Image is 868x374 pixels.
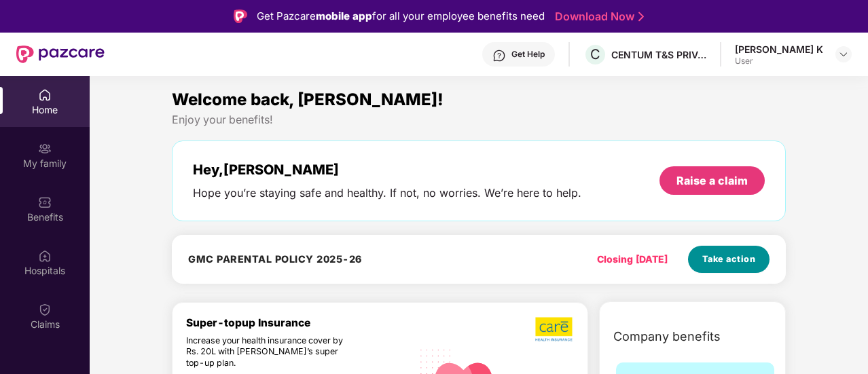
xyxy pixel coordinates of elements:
img: Stroke [638,10,644,24]
img: New Pazcare Logo [16,45,105,63]
div: Closing [DATE] [597,252,668,267]
div: Enjoy your benefits! [172,113,786,127]
div: Hey, [PERSON_NAME] [193,162,581,178]
img: svg+xml;base64,PHN2ZyBpZD0iSG9zcGl0YWxzIiB4bWxucz0iaHR0cDovL3d3dy53My5vcmcvMjAwMC9zdmciIHdpZHRoPS... [38,249,52,263]
div: CENTUM T&S PRIVATE LIMITED [611,48,706,61]
span: Company benefits [613,327,721,346]
h4: GMC PARENTAL POLICY 2025-26 [188,253,362,266]
img: svg+xml;base64,PHN2ZyBpZD0iSGVscC0zMngzMiIgeG1sbnM9Imh0dHA6Ly93d3cudzMub3JnLzIwMDAvc3ZnIiB3aWR0aD... [492,49,506,62]
div: [PERSON_NAME] K [735,43,823,56]
span: Welcome back, [PERSON_NAME]! [172,90,444,109]
img: svg+xml;base64,PHN2ZyB3aWR0aD0iMjAiIGhlaWdodD0iMjAiIHZpZXdCb3g9IjAgMCAyMCAyMCIgZmlsbD0ibm9uZSIgeG... [38,142,52,155]
strong: mobile app [316,10,372,22]
img: svg+xml;base64,PHN2ZyBpZD0iQ2xhaW0iIHhtbG5zPSJodHRwOi8vd3d3LnczLm9yZy8yMDAwL3N2ZyIgd2lkdGg9IjIwIi... [38,303,52,316]
img: svg+xml;base64,PHN2ZyBpZD0iSG9tZSIgeG1sbnM9Imh0dHA6Ly93d3cudzMub3JnLzIwMDAvc3ZnIiB3aWR0aD0iMjAiIG... [38,88,52,102]
div: User [735,56,823,67]
div: Get Pazcare for all your employee benefits need [257,8,545,24]
div: Get Help [511,49,545,60]
div: Super-topup Insurance [186,316,412,329]
div: Raise a claim [676,173,748,188]
img: Logo [234,10,247,23]
span: C [590,46,600,62]
img: svg+xml;base64,PHN2ZyBpZD0iRHJvcGRvd24tMzJ4MzIiIHhtbG5zPSJodHRwOi8vd3d3LnczLm9yZy8yMDAwL3N2ZyIgd2... [838,49,849,60]
button: Take action [688,246,770,273]
a: Download Now [555,10,640,24]
div: Hope you’re staying safe and healthy. If not, no worries. We’re here to help. [193,186,581,200]
div: Increase your health insurance cover by Rs. 20L with [PERSON_NAME]’s super top-up plan. [186,335,354,369]
span: Take action [702,253,756,266]
img: b5dec4f62d2307b9de63beb79f102df3.png [535,316,574,342]
img: svg+xml;base64,PHN2ZyBpZD0iQmVuZWZpdHMiIHhtbG5zPSJodHRwOi8vd3d3LnczLm9yZy8yMDAwL3N2ZyIgd2lkdGg9Ij... [38,195,52,209]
